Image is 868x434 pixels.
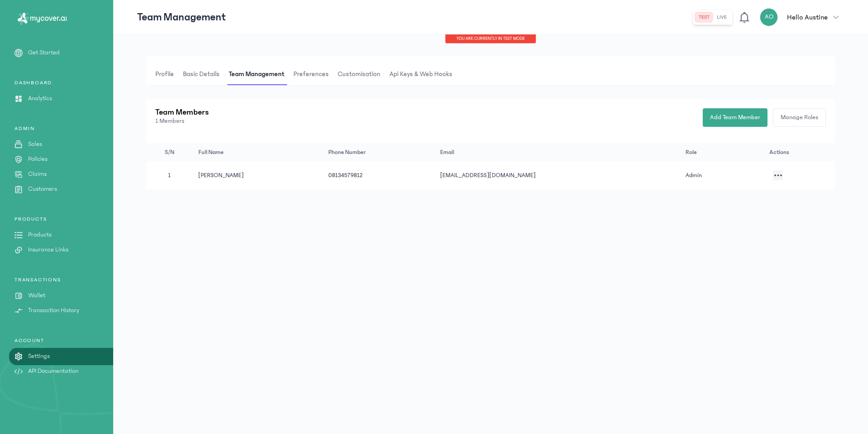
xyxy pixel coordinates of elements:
span: Add Team Member [710,113,760,122]
p: Wallet [28,291,45,300]
button: test [695,12,713,23]
div: AO [760,8,778,26]
span: 1 [168,172,171,178]
button: Preferences [292,63,336,85]
p: Analytics [28,94,52,103]
p: Get Started [28,48,60,58]
button: Customisation [336,63,388,85]
button: Api Keys & Web hooks [388,63,460,85]
span: Customisation [336,63,382,85]
span: [EMAIL_ADDRESS][DOMAIN_NAME] [440,172,536,178]
p: Transaction History [28,306,79,315]
p: Settings [28,352,50,361]
th: S/N [146,143,193,161]
p: Hello Austine [787,12,828,23]
p: API Documentation [28,366,78,376]
th: Full Name [193,143,323,161]
span: Basic details [181,63,221,85]
span: Api Keys & Web hooks [388,63,454,85]
p: Products [28,230,52,240]
span: Preferences [292,63,331,85]
p: Claims [28,169,47,179]
button: Profile [153,63,181,85]
span: Profile [153,63,176,85]
p: Team Management [137,10,226,24]
th: Phone Number [323,143,435,161]
p: Team Members [155,108,209,116]
button: Team Management [227,63,292,85]
span: Team Management [227,63,286,85]
span: admin [686,172,702,178]
p: 1 Members [155,116,209,126]
p: Customers [28,184,57,194]
td: [PERSON_NAME] [193,161,323,189]
p: Insurance Links [28,245,68,255]
button: Manage Roles [773,108,826,127]
span: 08134579812 [328,172,363,178]
th: Actions [764,143,835,161]
button: AOHello Austine [760,8,844,26]
th: Email [435,143,680,161]
button: Basic details [181,63,227,85]
div: You are currently in TEST MODE [445,34,536,43]
button: live [713,12,730,23]
th: Role [680,143,764,161]
button: Add Team Member [703,108,767,127]
p: Sales [28,140,42,149]
span: Manage Roles [781,113,818,122]
p: Policies [28,154,48,164]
